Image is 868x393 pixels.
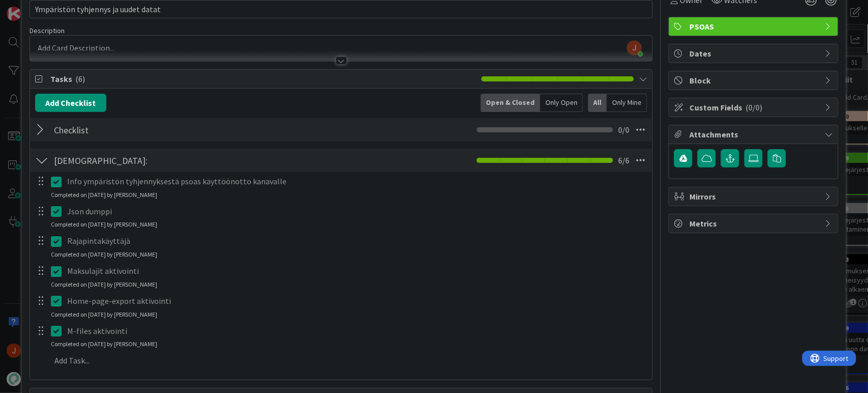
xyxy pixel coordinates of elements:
div: Completed on [DATE] by [PERSON_NAME] [51,280,157,289]
div: Only Open [540,94,583,112]
div: Open & Closed [481,94,540,112]
p: Info ympäristön tyhjennyksestä psoas käyttöönotto kanavalle [67,176,645,187]
span: Custom Fields [689,101,820,114]
input: Add Checklist... [50,121,279,139]
div: Completed on [DATE] by [PERSON_NAME] [51,220,157,229]
span: Description [30,26,65,35]
p: Maksulajit aktivointi [67,265,645,277]
span: Attachments [689,128,820,141]
input: Add Checklist... [50,151,279,170]
span: Metrics [689,217,820,230]
div: Completed on [DATE] by [PERSON_NAME] [51,310,157,319]
span: Tasks [50,73,477,85]
button: Add Checklist [35,94,106,112]
div: Only Mine [607,94,647,112]
p: Json dumppi [67,206,645,217]
div: All [588,94,607,112]
p: Rajapintakäyttäjä [67,235,645,247]
img: AAcHTtdL3wtcyn1eGseKwND0X38ITvXuPg5_7r7WNcK5=s96-c [627,41,642,55]
div: Completed on [DATE] by [PERSON_NAME] [51,250,157,259]
span: ( 0/0 ) [745,102,762,113]
div: Completed on [DATE] by [PERSON_NAME] [51,340,157,349]
div: Completed on [DATE] by [PERSON_NAME] [51,190,157,200]
p: Home-page-export aktivointi [67,295,645,307]
p: M-files aktivointi [67,325,645,337]
span: 6 / 6 [618,154,629,166]
span: 0 / 0 [618,124,629,136]
span: Support [21,2,46,14]
span: ( 6 ) [75,74,85,84]
span: PSOAS [689,20,820,33]
span: Block [689,74,820,87]
span: Mirrors [689,190,820,203]
span: Dates [689,47,820,60]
